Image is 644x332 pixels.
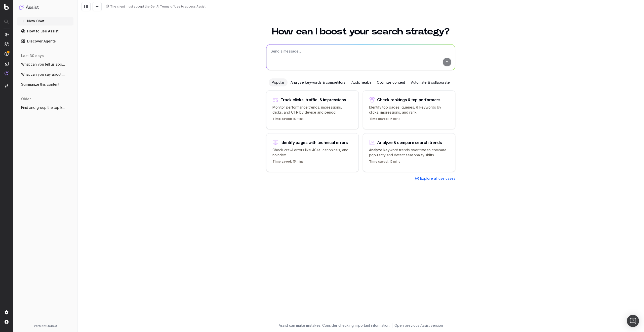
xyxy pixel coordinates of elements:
a: How to use Assist [17,27,73,35]
span: What can you tell us about [PERSON_NAME] [21,62,65,67]
img: Assist [19,5,24,10]
img: Studio [5,62,9,66]
div: Audit health [348,78,374,86]
span: Time saved: [272,117,292,121]
p: Analyze keyword trends over time to compare popularity and detect seasonality shifts. [369,148,449,158]
div: The client must accept the GenAI Terms of Use to access Assist [110,5,206,9]
span: Explore all use cases [420,176,455,181]
span: Summarize this content [URL][PERSON_NAME] [21,82,65,87]
p: 15 mins [369,117,400,123]
button: Assist [19,4,71,11]
img: Botify logo [4,4,9,10]
h1: Assist [26,4,39,11]
a: Open previous Assist version [394,323,443,328]
span: last 30 days [21,53,44,58]
span: What can you say about [PERSON_NAME]? H [21,72,65,77]
span: Time saved: [369,160,389,163]
div: version: 1.645.0 [19,324,71,328]
img: Intelligence [5,42,9,46]
div: Open Intercom Messenger [627,315,639,327]
span: Time saved: [369,117,389,121]
div: Optimize content [374,78,408,86]
p: 15 mins [272,160,304,166]
img: Assist [5,71,9,75]
button: Find and group the top keywords for hack [17,104,73,112]
p: Identify top pages, queries, & keywords by clicks, impressions, and rank. [369,105,449,115]
p: Assist can make mistakes. Consider checking important information. [279,323,390,328]
div: Check rankings & top performers [377,98,440,102]
span: Time saved: [272,160,292,163]
h1: How can I boost your search strategy? [266,27,455,36]
span: Find and group the top keywords for hack [21,105,65,110]
a: Discover Agents [17,37,73,45]
img: My account [5,320,9,324]
img: Switch project [5,84,8,88]
p: Check crawl errors like 404s, canonicals, and noindex. [272,148,352,158]
p: Monitor performance trends, impressions, clicks, and CTR by device and period. [272,105,352,115]
div: Popular [269,78,288,86]
div: Track clicks, traffic, & impressions [280,98,346,102]
span: older [21,97,31,102]
button: Summarize this content [URL][PERSON_NAME] [17,80,73,88]
p: 15 mins [369,160,400,166]
button: What can you tell us about [PERSON_NAME] [17,60,73,68]
div: Automate & collaborate [408,78,453,86]
div: Analyze & compare search trends [377,140,442,145]
a: Explore all use cases [415,176,455,181]
button: New Chat [17,17,73,25]
div: Identify pages with technical errors [280,140,348,145]
img: Activation [5,52,9,56]
img: Setting [5,310,9,314]
div: Analyze keywords & competitors [288,78,348,86]
p: 15 mins [272,117,304,123]
img: Analytics [5,32,9,36]
button: What can you say about [PERSON_NAME]? H [17,70,73,78]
